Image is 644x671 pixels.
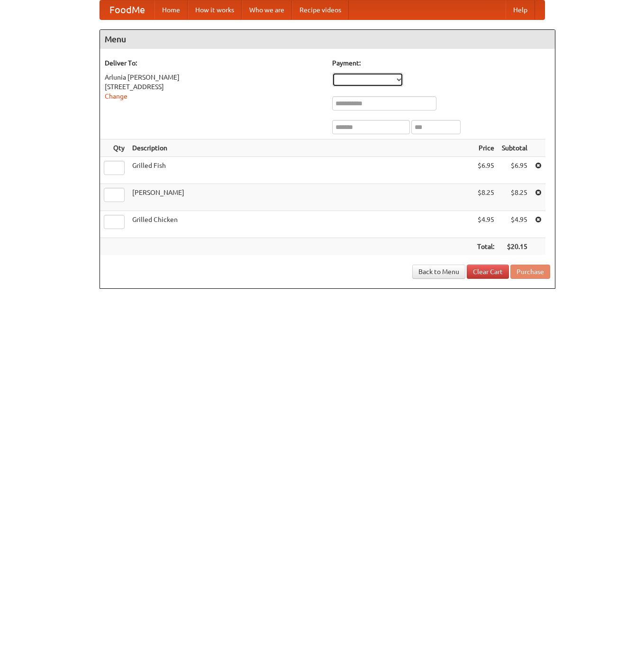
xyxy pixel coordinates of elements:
th: Subtotal [498,139,531,157]
div: [STREET_ADDRESS] [105,82,323,92]
td: $6.95 [498,157,531,184]
th: Qty [100,139,128,157]
a: Who we are [242,0,292,19]
a: Home [154,0,188,19]
a: How it works [188,0,242,19]
td: $8.25 [498,184,531,211]
td: $8.25 [473,184,498,211]
th: $20.15 [498,238,531,256]
a: FoodMe [100,0,154,19]
th: Price [473,139,498,157]
a: Help [506,0,535,19]
a: Recipe videos [292,0,349,19]
button: Purchase [510,265,550,279]
h5: Deliver To: [105,58,323,68]
div: Arlunia [PERSON_NAME] [105,73,323,82]
td: [PERSON_NAME] [128,184,473,211]
th: Description [128,139,473,157]
h4: Menu [100,30,555,49]
a: Clear Cart [467,265,509,279]
h5: Payment: [332,58,550,68]
th: Total: [473,238,498,256]
td: Grilled Fish [128,157,473,184]
a: Change [105,92,127,100]
td: $4.95 [498,211,531,238]
td: Grilled Chicken [128,211,473,238]
a: Back to Menu [412,265,465,279]
td: $6.95 [473,157,498,184]
td: $4.95 [473,211,498,238]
